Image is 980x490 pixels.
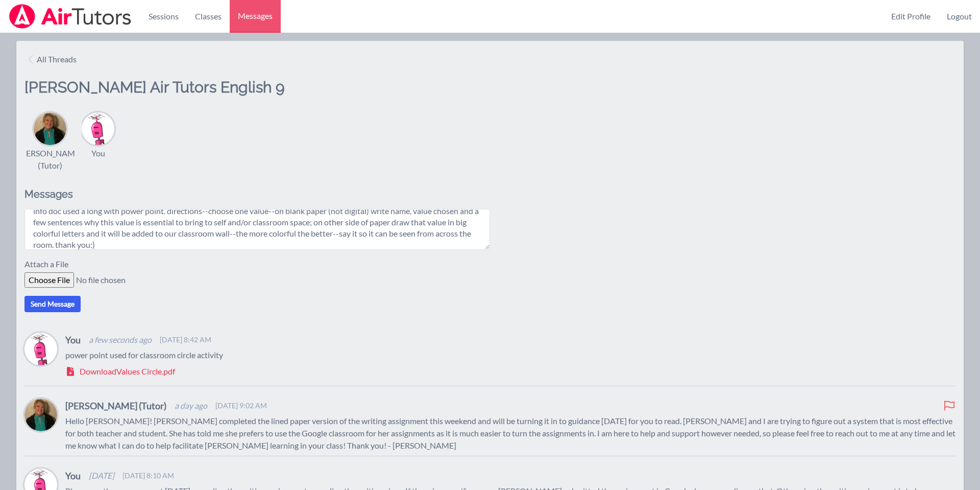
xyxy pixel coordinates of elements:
[24,78,490,110] h2: [PERSON_NAME] Air Tutors English 9
[80,365,175,378] span: Download Values Circle.pdf
[24,49,81,69] a: All Threads
[89,334,152,346] span: a few seconds ago
[175,400,207,412] span: a day ago
[160,335,211,345] span: [DATE] 8:42 AM
[24,188,490,201] h2: Messages
[24,296,81,312] button: Send Message
[24,399,57,431] img: Amy Ayers
[65,399,166,413] h4: [PERSON_NAME] (Tutor)
[24,333,57,365] img: Charlie Dickens
[65,415,955,452] p: Hello [PERSON_NAME]! [PERSON_NAME] completed the lined paper version of the writing assignment th...
[122,471,174,481] span: [DATE] 8:10 AM
[65,333,81,347] h4: You
[8,4,132,29] img: Airtutors Logo
[34,112,66,145] img: Amy Ayers
[24,209,490,250] textarea: info doc used a long with power point. directions--choose one value--on blank paper (not digital)...
[91,147,105,159] div: You
[215,401,267,411] span: [DATE] 9:02 AM
[89,470,114,482] span: [DATE]
[65,469,81,483] h4: You
[65,349,955,361] p: power point used for classroom circle activity
[24,258,75,272] label: Attach a File
[37,53,77,65] span: All Threads
[238,10,273,22] span: Messages
[18,147,82,172] div: [PERSON_NAME] (Tutor)
[65,365,955,378] a: DownloadValues Circle.pdf
[82,112,114,145] img: Charlie Dickens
